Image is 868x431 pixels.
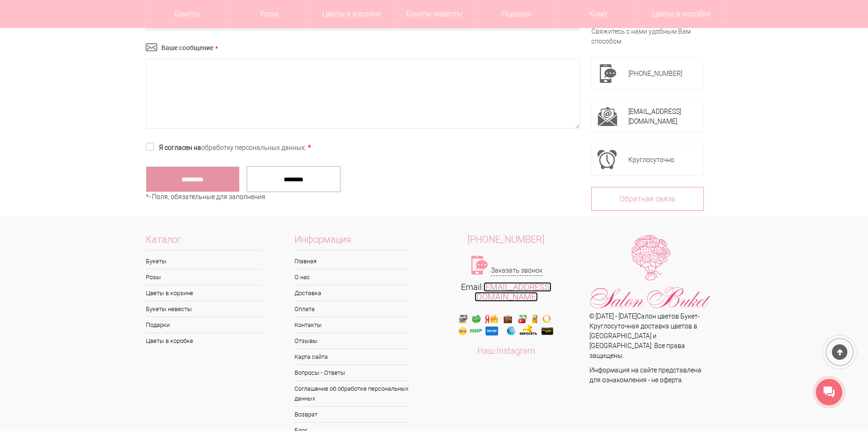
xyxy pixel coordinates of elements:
[146,42,160,53] img: Ваше сообщение
[294,317,411,333] a: Контакты
[146,317,262,333] a: Подарки
[294,381,411,406] a: Соглашение об обработке персональных данных
[434,282,579,302] div: Email:
[591,27,704,46] div: Свяжитесь с нами удобным Вам способом
[146,333,262,349] a: Цветы в коробке
[628,70,682,77] span: [PHONE_NUMBER]
[146,235,262,251] span: Каталог
[294,349,411,364] a: Карта сайта
[146,253,262,269] a: Букеты
[146,285,262,301] a: Цветы в корзине
[628,150,698,170] div: Круглосуточно
[146,269,262,285] a: Розы
[146,301,262,317] a: Букеты невесты
[491,266,543,276] a: Заказать звонок
[294,235,411,251] span: Информация
[434,235,579,245] a: [PHONE_NUMBER]
[294,407,411,422] a: Возврат
[294,301,411,317] a: Оплата
[637,312,698,320] a: Салон цветов Букет
[146,192,580,202] p: - Поля, обязательные для заполнения
[294,269,411,285] a: О нас
[294,285,411,301] a: Доставка
[475,282,551,302] a: [EMAIL_ADDRESS][DOMAIN_NAME]
[477,346,535,356] a: Наш Instagram
[589,312,700,359] span: © [DATE] - [DATE] - Круглосуточная доставка цветов в [GEOGRAPHIC_DATA] и [GEOGRAPHIC_DATA]. Все п...
[146,143,311,153] label: Я согласен на
[589,235,711,312] img: Цветы Нижний Новгород
[161,43,218,52] div: Ваше сообщение
[589,366,702,384] span: Информация на сайте представлена для ознакомления - не оферта.
[468,234,544,245] span: [PHONE_NUMBER]
[201,144,306,151] a: обработку персональных данных.
[294,365,411,380] a: Вопросы - Ответы
[294,333,411,349] a: Отзывы
[591,187,704,211] a: Обратная связь
[628,108,681,125] a: [EMAIL_ADDRESS][DOMAIN_NAME]
[294,253,411,269] a: Главная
